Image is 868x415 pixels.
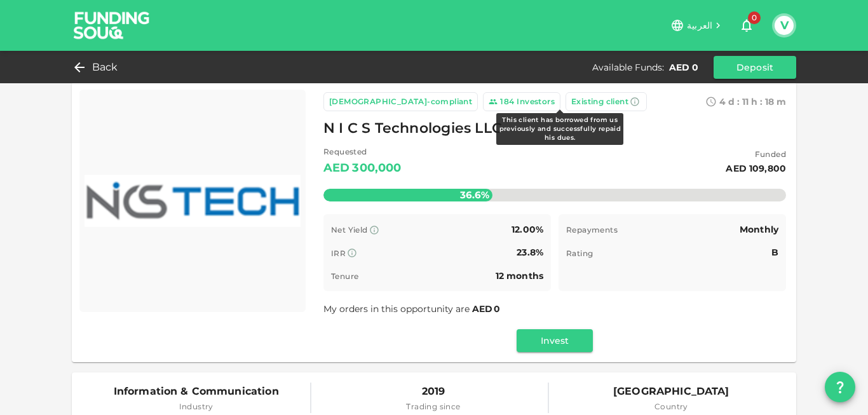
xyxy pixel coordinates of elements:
[496,270,543,282] span: 12 months
[592,61,664,74] div: Available Funds :
[323,303,501,315] span: My orders in this opportunity are
[613,400,729,413] span: Country
[728,96,740,107] span: d :
[500,95,514,108] div: 184
[406,400,460,413] span: Trading since
[566,225,618,235] span: Repayments
[517,95,555,108] div: Investors
[331,225,368,235] span: Net Yield
[571,97,628,106] span: Existing client
[771,247,778,258] span: B
[776,96,786,107] span: m
[323,116,502,141] span: N I C S Technologies LLC
[748,11,761,24] span: 0
[406,383,460,400] span: 2019
[734,13,759,38] button: 0
[751,96,763,107] span: h :
[719,96,726,107] span: 4
[687,20,712,31] span: العربية
[494,303,500,315] span: 0
[85,95,301,307] img: Marketplace Logo
[613,383,729,400] span: [GEOGRAPHIC_DATA]
[517,247,543,258] span: 23.8%
[566,248,593,258] span: Rating
[331,271,358,281] span: Tenure
[517,329,593,352] button: Invest
[512,224,543,235] span: 12.00%
[765,96,774,107] span: 18
[323,146,402,158] span: Requested
[114,400,279,413] span: Industry
[92,58,118,76] span: Back
[114,383,279,400] span: Information & Communication
[775,16,794,35] button: V
[329,95,472,108] div: [DEMOGRAPHIC_DATA]-compliant
[669,61,698,74] div: AED 0
[825,372,855,402] button: question
[740,224,778,235] span: Monthly
[331,248,346,258] span: IRR
[726,148,786,161] span: Funded
[742,96,749,107] span: 11
[472,303,492,315] span: AED
[714,56,796,79] button: Deposit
